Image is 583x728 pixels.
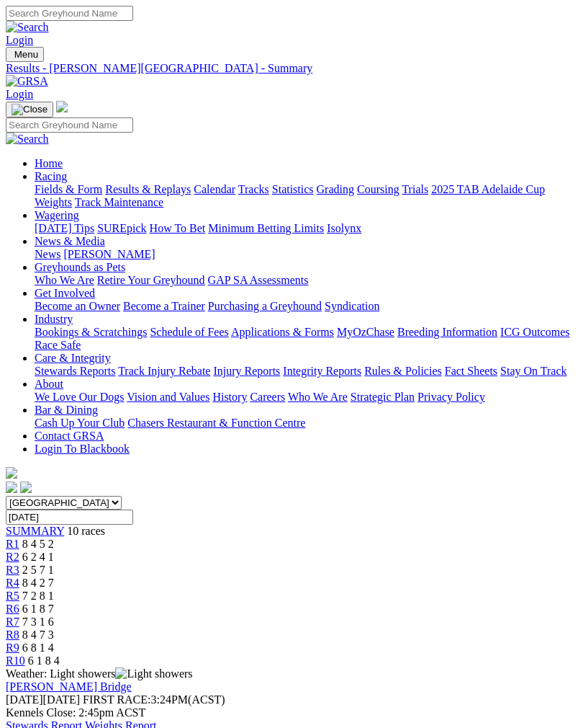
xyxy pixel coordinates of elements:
[6,481,17,493] img: facebook.svg
[6,525,64,537] a: SUMMARY
[12,104,48,115] img: Close
[35,339,81,351] a: Race Safe
[337,326,394,338] a: MyOzChase
[127,391,209,403] a: Vision and Values
[35,326,147,338] a: Bookings & Scratchings
[208,274,309,286] a: GAP SA Assessments
[35,248,60,260] a: News
[35,443,130,455] a: Login To Blackbook
[500,365,566,377] a: Stay On Track
[35,391,124,403] a: We Love Our Dogs
[35,313,73,325] a: Industry
[6,654,25,667] a: R10
[208,222,324,234] a: Minimum Betting Limits
[35,235,105,247] a: News & Media
[397,326,497,338] a: Breeding Information
[6,117,133,133] input: Search
[127,417,305,429] a: Chasers Restaurant & Function Centre
[317,183,354,195] a: Grading
[35,274,577,287] div: Greyhounds as Pets
[35,352,111,364] a: Care & Integrity
[351,391,415,403] a: Strategic Plan
[6,693,80,706] span: [DATE]
[35,326,577,352] div: Industry
[417,391,485,403] a: Privacy Policy
[6,667,193,680] span: Weather: Light showers
[35,248,577,261] div: News & Media
[231,326,334,338] a: Applications & Forms
[22,629,54,641] span: 8 4 7 3
[35,404,98,416] a: Bar & Dining
[150,326,228,338] a: Schedule of Fees
[56,101,68,112] img: logo-grsa-white.png
[83,693,225,706] span: 3:24PM(ACST)
[6,62,577,75] div: Results - [PERSON_NAME][GEOGRAPHIC_DATA] - Summary
[35,157,63,169] a: Home
[6,21,49,34] img: Search
[6,693,43,706] span: [DATE]
[35,430,104,442] a: Contact GRSA
[22,590,54,602] span: 7 2 8 1
[22,603,54,615] span: 6 1 8 7
[6,75,48,88] img: GRSA
[22,538,54,550] span: 8 4 5 2
[6,680,132,693] a: [PERSON_NAME] Bridge
[6,551,19,563] a: R2
[325,300,379,312] a: Syndication
[115,667,192,680] img: Light showers
[35,417,577,430] div: Bar & Dining
[28,654,60,667] span: 6 1 8 4
[431,183,545,195] a: 2025 TAB Adelaide Cup
[6,88,33,100] a: Login
[35,365,577,378] div: Care & Integrity
[208,300,322,312] a: Purchasing a Greyhound
[67,525,105,537] span: 10 races
[250,391,285,403] a: Careers
[35,209,79,221] a: Wagering
[357,183,399,195] a: Coursing
[35,261,125,273] a: Greyhounds as Pets
[6,642,19,654] a: R9
[445,365,497,377] a: Fact Sheets
[35,170,67,182] a: Racing
[123,300,205,312] a: Become a Trainer
[35,391,577,404] div: About
[6,564,19,576] a: R3
[150,222,206,234] a: How To Bet
[97,222,146,234] a: SUREpick
[327,222,361,234] a: Isolynx
[20,481,32,493] img: twitter.svg
[35,365,115,377] a: Stewards Reports
[6,590,19,602] span: R5
[6,603,19,615] span: R6
[6,629,19,641] a: R8
[35,196,72,208] a: Weights
[105,183,191,195] a: Results & Replays
[35,417,125,429] a: Cash Up Your Club
[283,365,361,377] a: Integrity Reports
[35,287,95,299] a: Get Involved
[213,365,280,377] a: Injury Reports
[402,183,428,195] a: Trials
[6,706,577,719] div: Kennels Close: 2:45pm ACST
[272,183,314,195] a: Statistics
[6,6,133,21] input: Search
[6,510,133,525] input: Select date
[288,391,348,403] a: Who We Are
[35,183,577,209] div: Racing
[35,378,63,390] a: About
[22,564,54,576] span: 2 5 7 1
[14,49,38,60] span: Menu
[6,538,19,550] a: R1
[6,34,33,46] a: Login
[97,274,205,286] a: Retire Your Greyhound
[22,577,54,589] span: 8 4 2 7
[35,300,120,312] a: Become an Owner
[6,616,19,628] a: R7
[22,616,54,628] span: 7 3 1 6
[6,467,17,479] img: logo-grsa-white.png
[22,551,54,563] span: 6 2 4 1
